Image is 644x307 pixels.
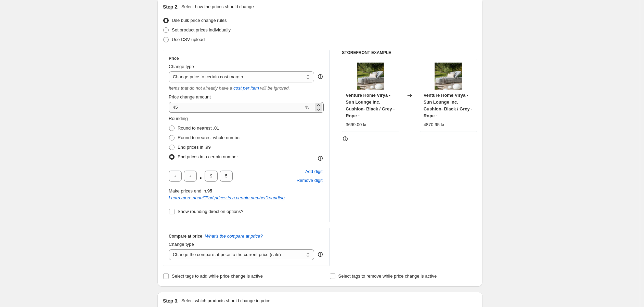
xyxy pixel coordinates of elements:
span: Use bulk price change rules [172,18,227,23]
input: ﹡ [184,171,197,182]
h3: Compare at price [169,233,202,239]
input: ﹡ [220,171,233,182]
span: Round to nearest whole number [178,135,241,140]
div: help [317,251,324,258]
h3: Price [169,56,179,61]
i: will be ignored. [260,85,290,91]
span: Rounding [169,116,188,121]
a: Learn more about"End prices in a certain number"rounding [169,195,285,200]
span: Price change amount [169,94,211,99]
div: 3699.00 kr [346,121,366,128]
button: Add placeholder [304,167,324,176]
span: End prices in a certain number [178,154,238,159]
span: Add digit [305,168,323,175]
img: b5fbe9b6-4276-11ee-ac4c-734d889a7a9a_80x.jpg [357,63,384,90]
input: ﹡ [169,171,182,182]
p: Select which products should change in price [181,297,270,304]
span: Remove digit [297,177,323,184]
span: End prices in .99 [178,145,211,150]
span: Select tags to remove while price change is active [338,273,437,279]
span: Use CSV upload [172,37,205,42]
a: cost per item [233,85,259,91]
span: % [305,105,309,110]
i: Items that do not already have a [169,85,232,91]
h6: STOREFRONT EXAMPLE [342,50,477,55]
i: Learn more about " End prices in a certain number " rounding [169,195,285,200]
span: Change type [169,242,194,247]
h2: Step 3. [163,297,179,304]
button: What's the compare at price? [205,233,263,239]
h2: Step 2. [163,3,179,10]
button: Remove placeholder [296,176,324,185]
span: Venture Home Virya - Sun Lounge inc. Cushion- Black / Grey - Rope - [424,93,473,118]
span: Show rounding direction options? [178,209,243,214]
div: 4870.95 kr [424,121,445,128]
span: Make prices end in [169,188,212,193]
b: .95 [206,188,212,193]
span: Change type [169,64,194,69]
span: . [199,171,203,182]
input: ﹡ [205,171,218,182]
span: Round to nearest .01 [178,125,219,131]
img: b5fbe9b6-4276-11ee-ac4c-734d889a7a9a_80x.jpg [435,63,462,90]
input: 50 [169,102,304,113]
span: Set product prices individually [172,27,231,32]
span: Select tags to add while price change is active [172,273,263,279]
p: Select how the prices should change [181,3,254,10]
div: help [317,73,324,80]
span: Venture Home Virya - Sun Lounge inc. Cushion- Black / Grey - Rope - [346,93,395,118]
